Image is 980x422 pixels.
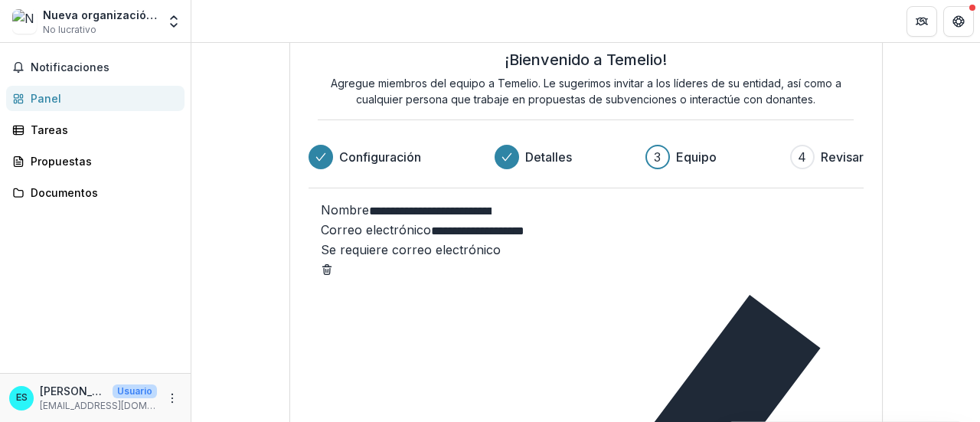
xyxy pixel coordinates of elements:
[163,6,185,37] button: Conmutador de entidades abiertas
[331,77,841,106] font: Agregue miembros del equipo a Temelio. Le sugerimos invitar a los líderes de su entidad, así como...
[31,155,92,168] font: Propuestas
[6,55,185,80] button: Notificaciones
[31,186,98,199] font: Documentos
[40,400,196,411] font: [EMAIL_ADDRESS][DOMAIN_NAME]
[321,259,333,277] button: Eliminar miembro del equipo
[309,145,864,169] div: Progreso
[12,9,37,34] img: Nueva organización sin fines de lucro
[321,222,431,237] font: Correo electrónico
[676,149,717,165] font: Equipo
[525,149,572,165] font: Detalles
[906,6,937,37] button: Fogonadura
[943,6,974,37] button: Obtener ayuda
[43,24,96,35] font: No lucrativo
[339,149,421,165] font: Configuración
[31,61,109,74] font: Notificaciones
[43,8,251,21] font: Nueva organización sin fines de lucro
[821,149,864,165] font: Revisar
[6,180,185,205] a: Documentos
[6,117,185,142] a: Tareas
[16,393,28,403] div: Eva Sánchez
[31,92,61,105] font: Panel
[16,391,28,403] font: ES
[321,202,369,218] font: Nombre
[654,149,661,165] font: 3
[505,51,667,69] font: ¡Bienvenido a Temelio!
[6,149,185,174] a: Propuestas
[798,149,806,165] font: 4
[40,384,127,397] font: [PERSON_NAME]
[321,242,501,257] font: Se requiere correo electrónico
[31,123,68,136] font: Tareas
[6,86,185,111] a: Panel
[163,389,181,407] button: Más
[117,385,152,397] font: Usuario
